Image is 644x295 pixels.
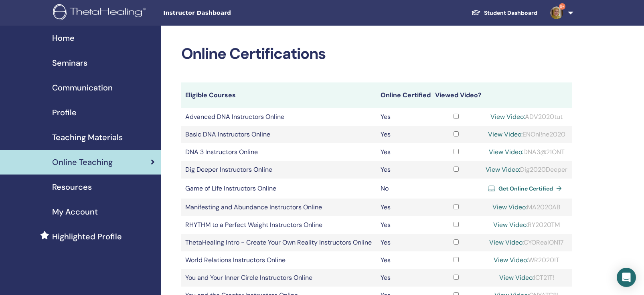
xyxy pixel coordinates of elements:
[52,181,92,193] span: Resources
[377,108,431,126] td: Yes
[52,131,123,143] span: Teaching Materials
[550,6,563,19] img: default.jpg
[181,45,572,63] h2: Online Certifications
[181,216,377,234] td: RHYTHM to a Perfect Weight Instructors Online
[486,220,568,230] div: RY2020TM
[489,238,524,247] a: View Video:
[377,251,431,269] td: Yes
[52,82,113,94] span: Communication
[559,3,565,10] span: 9+
[181,199,377,216] td: Manifesting and Abundance Instructors Online
[181,126,377,143] td: Basic DNA Instructors Online
[486,165,520,174] a: View Video:
[181,251,377,269] td: World Relations Instructors Online
[499,273,534,282] a: View Video:
[52,57,87,69] span: Seminars
[181,143,377,161] td: DNA 3 Instructors Online
[494,256,528,264] a: View Video:
[377,126,431,143] td: Yes
[181,161,377,179] td: Dig Deeper Instructors Online
[377,161,431,179] td: Yes
[52,106,77,118] span: Profile
[52,156,113,168] span: Online Teaching
[490,112,525,121] a: View Video:
[181,179,377,199] td: Game of Life Instructors Online
[431,82,482,108] th: Viewed Video?
[489,148,523,156] a: View Video:
[377,82,431,108] th: Online Certified
[53,4,149,22] img: logo.png
[486,273,568,283] div: ICT21T!
[181,269,377,287] td: You and Your Inner Circle Instructors Online
[377,143,431,161] td: Yes
[377,269,431,287] td: Yes
[52,206,98,218] span: My Account
[377,234,431,251] td: Yes
[486,255,568,265] div: WR2020!T
[181,82,377,108] th: Eligible Courses
[181,234,377,251] td: ThetaHealing Intro - Create Your Own Reality Instructors Online
[498,185,553,192] span: Get Online Certified
[52,231,122,243] span: Highlighted Profile
[465,6,544,20] a: Student Dashboard
[181,108,377,126] td: Advanced DNA Instructors Online
[163,9,284,17] span: Instructor Dashboard
[377,199,431,216] td: Yes
[488,130,522,138] a: View Video:
[486,147,568,157] div: DNA3@21ONT
[486,130,568,139] div: ENOnl!ne2020
[52,32,75,44] span: Home
[488,183,565,195] a: Get Online Certified
[486,112,568,122] div: ADV2020tut
[486,238,568,247] div: CYORealON17
[471,9,481,16] img: graduation-cap-white.svg
[377,216,431,234] td: Yes
[377,179,431,199] td: No
[486,165,568,175] div: Dig2020Deeper
[617,268,636,287] div: Open Intercom Messenger
[486,203,568,212] div: MA2020AB
[493,221,528,229] a: View Video:
[492,203,527,211] a: View Video:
